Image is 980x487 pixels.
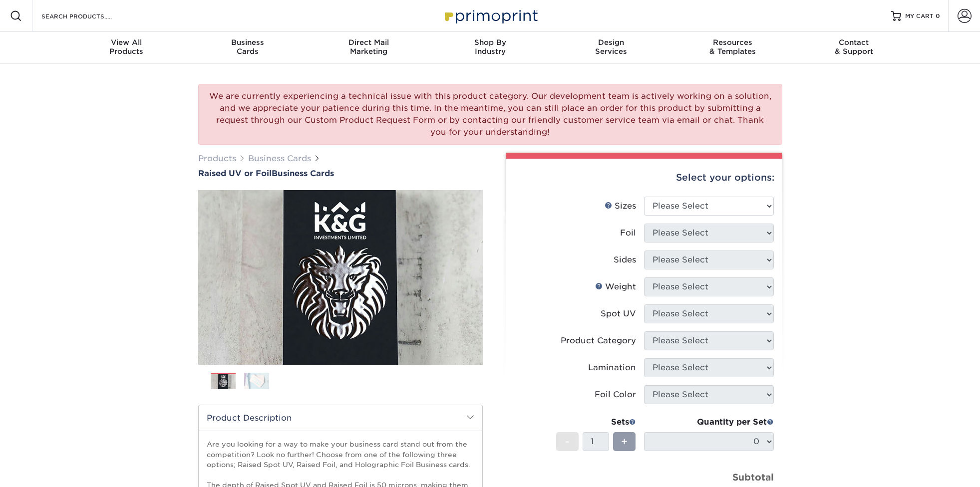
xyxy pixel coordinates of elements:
[936,12,940,19] span: 0
[66,38,187,47] span: View All
[429,38,551,47] span: Shop By
[588,362,636,374] div: Lamination
[308,38,429,47] span: Direct Mail
[614,254,636,266] div: Sides
[308,38,429,56] div: Marketing
[445,369,470,394] img: Business Cards 08
[198,154,236,163] a: Products
[793,38,915,56] div: & Support
[198,169,272,178] span: Raised UV or Foil
[248,154,311,163] a: Business Cards
[411,369,436,394] img: Business Cards 07
[514,159,774,197] div: Select your options:
[672,38,793,47] span: Resources
[198,169,483,178] a: Raised UV or FoilBusiness Cards
[429,38,551,56] div: Industry
[644,416,774,428] div: Quantity per Set
[278,369,303,394] img: Business Cards 03
[211,369,236,394] img: Business Cards 01
[732,472,774,483] strong: Subtotal
[672,32,793,64] a: Resources& Templates
[378,369,403,394] img: Business Cards 06
[199,405,482,431] h2: Product Description
[595,389,636,401] div: Foil Color
[551,38,672,56] div: Services
[595,281,636,293] div: Weight
[187,38,308,56] div: Cards
[601,308,636,320] div: Spot UV
[620,227,636,239] div: Foil
[793,32,915,64] a: Contact& Support
[40,10,138,22] input: SEARCH PRODUCTS.....
[66,38,187,56] div: Products
[429,32,551,64] a: Shop ByIndustry
[565,434,570,449] span: -
[344,369,369,394] img: Business Cards 05
[187,32,308,64] a: BusinessCards
[187,38,308,47] span: Business
[793,38,915,47] span: Contact
[66,32,187,64] a: View AllProducts
[905,12,934,20] span: MY CART
[198,169,483,178] h1: Business Cards
[551,38,672,47] span: Design
[561,335,636,347] div: Product Category
[621,434,628,449] span: +
[308,32,429,64] a: Direct MailMarketing
[198,84,782,145] div: We are currently experiencing a technical issue with this product category. Our development team ...
[556,416,636,428] div: Sets
[198,135,483,420] img: Raised UV or Foil 01
[244,372,269,390] img: Business Cards 02
[551,32,672,64] a: DesignServices
[311,369,336,394] img: Business Cards 04
[605,200,636,212] div: Sizes
[672,38,793,56] div: & Templates
[440,5,540,26] img: Primoprint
